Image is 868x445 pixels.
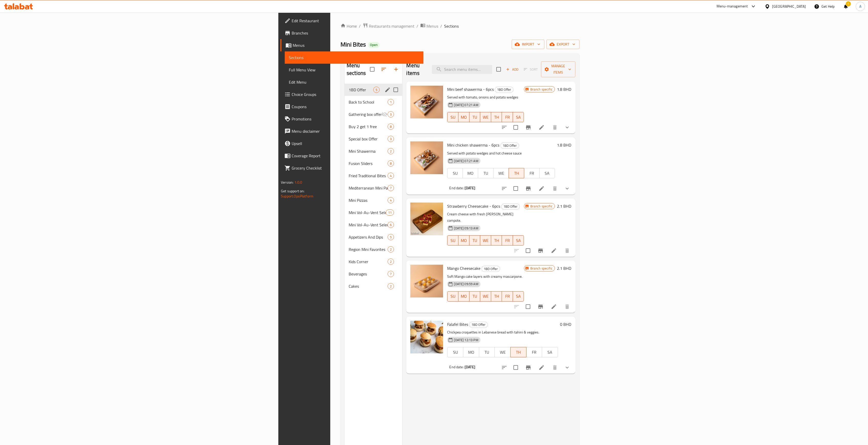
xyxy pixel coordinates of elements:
span: 1BD Offer [469,322,488,328]
button: MO [463,168,478,178]
button: MO [458,235,469,246]
span: Choice Groups [292,91,419,97]
span: Falafel Bites [447,320,468,328]
span: SU [449,293,456,300]
span: [DATE] 12:13 PM [452,338,480,342]
button: MO [463,347,479,357]
a: Edit Menu [285,76,423,88]
span: 11 [386,210,394,215]
button: TU [469,235,480,246]
a: Edit menu item [551,248,557,254]
div: items [388,148,394,154]
span: Manage items [545,63,571,76]
b: [DATE] [465,185,475,191]
span: Strawberry Cheesecake - 6pcs [447,202,500,210]
span: MO [465,170,476,177]
span: 2 [388,284,394,289]
button: TH [491,291,502,302]
span: MO [465,349,477,356]
a: Choice Groups [280,88,423,101]
button: WE [493,168,509,178]
a: Edit menu item [539,124,545,130]
span: [DATE] 09:13 AM [452,226,480,231]
nav: Menu sections [345,82,402,294]
span: Menus [293,42,419,48]
div: items [388,197,394,203]
span: 1 [388,100,394,105]
span: TH [513,349,524,356]
button: SU [447,235,458,246]
p: Soft Mango cake layers with creamy mascarpone. [447,273,524,280]
span: Select to update [510,183,521,194]
div: items [388,99,394,105]
span: TU [471,293,478,300]
img: Mini beef shawerma - 6pcs [410,86,443,118]
input: search [432,65,492,74]
div: Beverages [349,271,388,277]
button: SA [542,347,558,357]
span: Promotions [292,116,419,122]
a: Edit menu item [539,185,545,192]
div: items [388,185,394,191]
button: Branch-specific-item [522,121,534,133]
div: Mini Vol-Au-Vent Selection (Sweet)11 [345,206,402,219]
button: SU [447,347,463,357]
span: SA [515,114,522,121]
span: Coverage Report [292,153,419,159]
span: TU [471,237,478,244]
button: TH [509,168,524,178]
h6: 2.1 BHD [557,265,571,272]
span: 5 [388,235,394,240]
span: Cakes [349,283,388,289]
span: TU [481,349,493,356]
button: SA [513,112,524,122]
svg: Show Choices [564,185,570,192]
nav: breadcrumb [340,23,579,29]
span: 2 [388,149,394,154]
button: FR [502,112,513,122]
button: sort-choices [498,121,510,133]
span: Edit Restaurant [292,18,419,24]
span: SU [449,237,456,244]
svg: Inactive section [381,111,388,117]
span: SU [449,114,456,121]
span: Get support on: [281,188,304,194]
button: Add section [390,63,402,75]
button: FR [502,291,513,302]
span: 3 [388,137,394,141]
span: Fusion Sliders [349,160,388,166]
div: 1BD Offer [481,266,500,272]
div: items [388,259,394,265]
div: items [388,246,394,252]
span: TH [493,237,500,244]
a: Edit menu item [539,364,545,371]
span: Branch specific [528,204,555,209]
button: TH [491,235,502,246]
p: Served with tomato, onions and potato wedges [447,94,524,101]
span: 1BD Offer [501,143,519,149]
span: Add [505,66,519,72]
a: Grocery Checklist [280,162,423,174]
span: FR [526,170,537,177]
button: TH [491,112,502,122]
span: 4 [388,173,394,178]
span: Version: [281,179,293,186]
span: 1.0.0 [294,179,302,186]
span: 3 [388,112,394,117]
button: MO [458,291,469,302]
span: 8 [388,161,394,166]
span: Add item [504,65,520,73]
button: show more [561,182,573,195]
span: Grocery Checklist [292,165,419,171]
div: Fried Traditional Bites4 [345,170,402,182]
span: Region Mini Favorites [349,246,388,252]
div: items [388,111,394,117]
span: 6 [388,222,394,227]
span: FR [529,349,540,356]
button: TU [469,112,480,122]
button: Branch-specific-item [522,361,534,374]
button: Manage items [541,61,575,77]
span: Back to School [349,99,388,105]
